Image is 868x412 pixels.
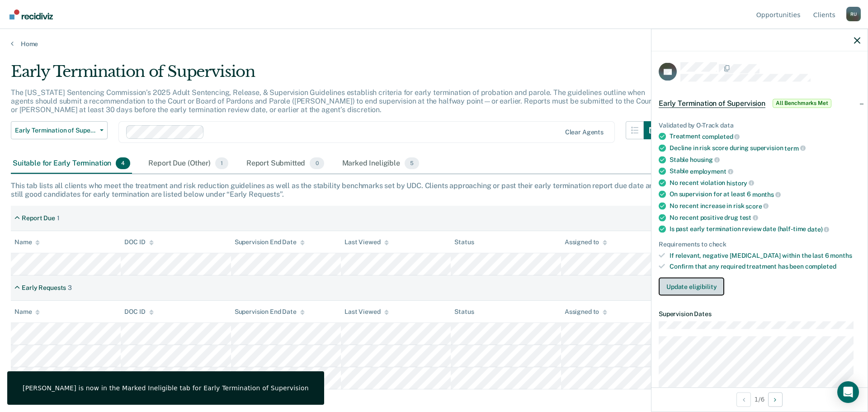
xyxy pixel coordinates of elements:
[11,40,857,48] a: Home
[11,181,857,199] div: This tab lists all clients who meet the treatment and risk reduction guidelines as well as the st...
[670,213,860,222] div: No recent positive drug
[830,251,852,259] span: months
[805,263,836,270] span: completed
[11,62,662,88] div: Early Termination of Supervision
[670,263,860,270] div: Confirm that any required treatment has been
[846,7,861,21] button: Profile dropdown button
[57,214,60,222] div: 1
[846,7,861,21] div: R U
[11,154,132,174] div: Suitable for Early Termination
[14,308,40,316] div: Name
[565,128,604,136] div: Clear agents
[22,214,55,222] div: Report Due
[9,9,53,19] img: Recidiviz
[736,392,751,407] button: Previous Opportunity
[670,179,860,187] div: No recent violation
[690,167,733,175] span: employment
[670,156,860,164] div: Stable
[235,308,305,316] div: Supervision End Date
[690,156,720,163] span: housing
[124,238,153,246] div: DOC ID
[405,157,419,169] span: 5
[23,384,309,392] div: [PERSON_NAME] is now in the Marked Ineligible tab for Early Termination of Supervision
[659,240,860,248] div: Requirements to check
[215,157,228,169] span: 1
[235,238,305,246] div: Supervision End Date
[659,278,724,296] button: Update eligibility
[837,381,859,403] div: Open Intercom Messenger
[116,157,130,169] span: 4
[310,157,324,169] span: 0
[22,284,66,292] div: Early Requests
[245,154,326,174] div: Report Submitted
[807,225,829,232] span: date)
[659,99,765,108] span: Early Termination of Supervision
[344,238,388,246] div: Last Viewed
[454,308,474,316] div: Status
[124,308,153,316] div: DOC ID
[146,154,230,174] div: Report Due (Other)
[340,154,421,174] div: Marked Ineligible
[702,133,740,140] span: completed
[773,99,831,108] span: All Benchmarks Met
[670,251,860,259] div: If relevant, negative [MEDICAL_DATA] within the last 6
[68,284,72,292] div: 3
[14,238,40,246] div: Name
[740,214,758,221] span: test
[670,202,860,210] div: No recent increase in risk
[454,238,474,246] div: Status
[11,88,654,114] p: The [US_STATE] Sentencing Commission’s 2025 Adult Sentencing, Release, & Supervision Guidelines e...
[344,308,388,316] div: Last Viewed
[784,144,805,152] span: term
[670,133,860,141] div: Treatment
[15,127,96,134] span: Early Termination of Supervision
[565,308,607,316] div: Assigned to
[651,387,868,411] div: 1 / 6
[670,225,860,233] div: Is past early termination review date (half-time
[565,238,607,246] div: Assigned to
[670,144,860,152] div: Decline in risk score during supervision
[768,392,783,407] button: Next Opportunity
[670,190,860,199] div: On supervision for at least 6
[752,191,781,198] span: months
[659,310,860,318] dt: Supervision Dates
[726,179,754,186] span: history
[651,89,868,118] div: Early Termination of SupervisionAll Benchmarks Met
[659,121,860,129] div: Validated by O-Track data
[745,202,769,209] span: score
[670,167,860,175] div: Stable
